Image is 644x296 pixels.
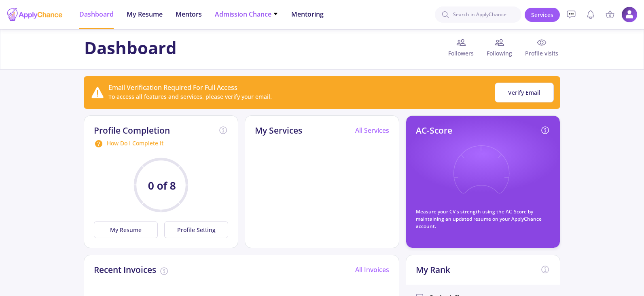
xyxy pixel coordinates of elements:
[94,126,170,136] h2: Profile Completion
[215,9,278,19] span: Admission Chance
[442,49,480,57] span: Followers
[94,139,228,149] div: How Do I Complete It
[355,126,389,135] a: All Services
[416,126,452,136] h2: AC-Score
[84,38,177,58] h1: Dashboard
[164,221,228,238] button: Profile Setting
[94,265,156,275] h2: Recent Invoices
[416,265,450,275] h2: My Rank
[495,83,554,102] button: Verify Email
[255,126,302,136] h2: My Services
[355,265,389,274] a: All Invoices
[525,8,560,22] a: Services
[480,49,519,57] span: Following
[127,9,163,19] span: My Resume
[108,92,272,101] div: To access all features and services, please verify your email.
[161,221,228,238] a: Profile Setting
[435,6,521,23] input: Search in ApplyChance
[416,208,550,230] p: Measure your CV's strength using the AC-Score by maintaining an updated resume on your ApplyChanc...
[79,9,114,19] span: Dashboard
[108,83,272,92] div: Email Verification Required For Full Access
[519,49,560,57] span: Profile visits
[176,9,202,19] span: Mentors
[94,221,161,238] a: My Resume
[291,9,324,19] span: Mentoring
[94,221,158,238] button: My Resume
[148,179,176,193] text: 0 of 8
